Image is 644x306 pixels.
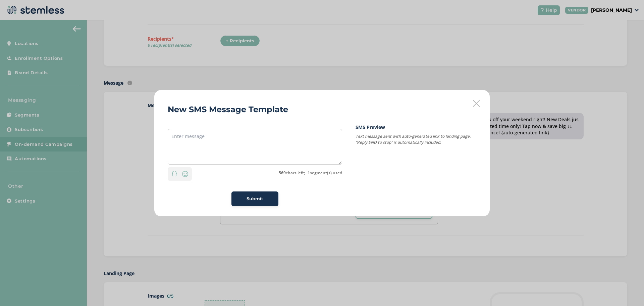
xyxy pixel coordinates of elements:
button: Submit [231,191,278,206]
p: Text message sent with auto-generated link to landing page. “Reply END to stop” is automatically ... [356,133,476,145]
img: icon-smiley-d6edb5a7.svg [181,170,189,178]
img: icon-brackets-fa390dc5.svg [172,171,177,176]
span: Submit [247,195,263,202]
label: segment(s) used [308,170,342,176]
strong: 569 [279,170,286,176]
h2: New SMS Message Template [168,103,288,116]
label: SMS Preview [356,124,476,131]
strong: 1 [308,170,310,176]
label: chars left; [279,170,305,176]
iframe: Chat Widget [610,274,644,306]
